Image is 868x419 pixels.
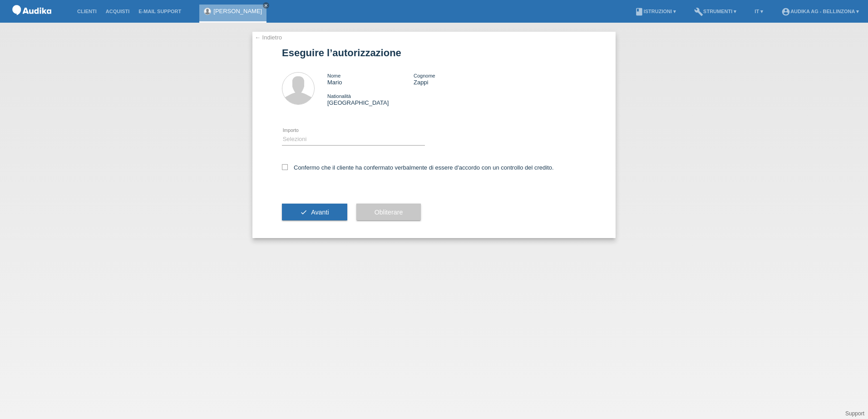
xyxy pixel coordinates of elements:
span: Avanti [311,209,329,216]
a: Clienti [73,9,101,14]
div: Mario [327,72,414,86]
a: Support [845,410,864,417]
a: Acquisti [101,9,134,14]
a: IT ▾ [750,9,768,14]
a: POS — MF Group [9,18,54,24]
span: Cognome [414,73,435,78]
i: close [264,3,268,8]
a: ← Indietro [255,34,282,41]
label: Confermo che il cliente ha confermato verbalmente di essere d'accordo con un controllo del credito. [282,164,554,171]
div: [GEOGRAPHIC_DATA] [327,93,414,106]
i: build [694,7,703,16]
a: buildStrumenti ▾ [690,9,741,14]
a: E-mail Support [134,9,186,14]
i: check [300,209,307,216]
button: check Avanti [282,204,347,221]
a: account_circleAudika AG - Bellinzona ▾ [777,9,863,14]
span: Obliterare [375,209,403,216]
button: Obliterare [356,204,421,221]
a: bookIstruzioni ▾ [630,9,681,14]
span: Nome [327,73,340,78]
a: close [263,2,269,9]
a: [PERSON_NAME] [213,8,262,15]
span: Nationalità [327,93,351,99]
i: book [635,7,644,16]
div: Zappi [414,72,500,86]
i: account_circle [781,7,790,16]
h1: Eseguire l’autorizzazione [282,47,586,58]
